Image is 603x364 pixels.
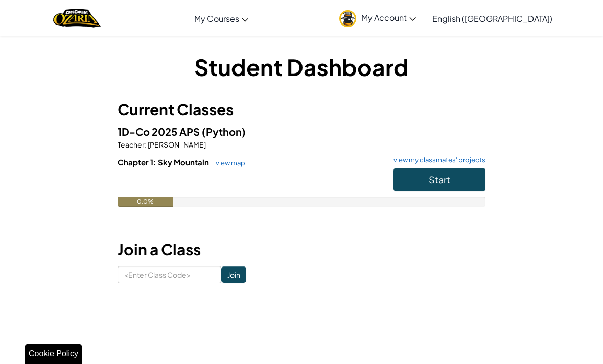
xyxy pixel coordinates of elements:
[118,157,211,167] span: Chapter 1: Sky Mountain
[393,168,485,191] button: Start
[118,98,485,121] h3: Current Classes
[145,140,147,149] span: :
[53,8,101,29] a: Ozaria by CodeCombat logo
[221,266,246,283] input: Join
[432,13,552,24] span: English ([GEOGRAPHIC_DATA])
[361,12,416,23] span: My Account
[429,174,450,185] span: Start
[118,238,485,261] h3: Join a Class
[388,157,485,163] a: view my classmates' projects
[118,125,202,138] span: 1D-Co 2025 APS
[427,5,558,32] a: English ([GEOGRAPHIC_DATA])
[334,2,421,34] a: My Account
[194,13,239,24] span: My Courses
[118,266,221,283] input: <Enter Class Code>
[147,140,206,149] span: [PERSON_NAME]
[118,140,145,149] span: Teacher
[118,197,173,207] div: 0.0%
[339,10,356,27] img: avatar
[118,51,485,83] h1: Student Dashboard
[53,8,101,29] img: Home
[189,5,253,32] a: My Courses
[25,344,82,364] div: Cookie Policy
[211,159,245,167] a: view map
[202,125,246,138] span: (Python)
